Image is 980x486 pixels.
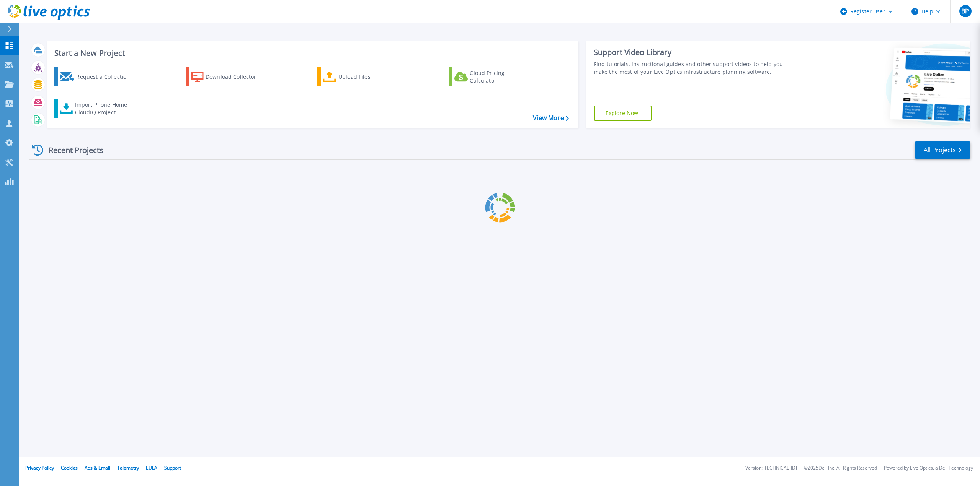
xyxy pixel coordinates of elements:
[186,67,271,86] a: Download Collector
[915,141,970,159] a: All Projects
[146,465,157,471] a: EULA
[338,69,400,85] div: Upload Files
[206,69,267,85] div: Download Collector
[75,101,135,116] div: Import Phone Home CloudIQ Project
[594,60,792,76] div: Find tutorials, instructional guides and other support videos to help you make the most of your L...
[594,47,792,57] div: Support Video Library
[804,466,877,471] li: © 2025 Dell Inc. All Rights Reserved
[25,465,54,471] a: Privacy Policy
[470,69,531,85] div: Cloud Pricing Calculator
[164,465,181,471] a: Support
[29,141,114,159] div: Recent Projects
[117,465,139,471] a: Telemetry
[76,69,137,85] div: Request a Collection
[85,465,110,471] a: Ads & Email
[745,466,797,471] li: Version: [TECHNICAL_ID]
[594,106,652,121] a: Explore Now!
[961,8,969,14] span: BP
[61,465,78,471] a: Cookies
[533,114,568,122] a: View More
[54,49,568,57] h3: Start a New Project
[449,67,534,86] a: Cloud Pricing Calculator
[317,67,403,86] a: Upload Files
[884,466,973,471] li: Powered by Live Optics, a Dell Technology
[54,67,140,86] a: Request a Collection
